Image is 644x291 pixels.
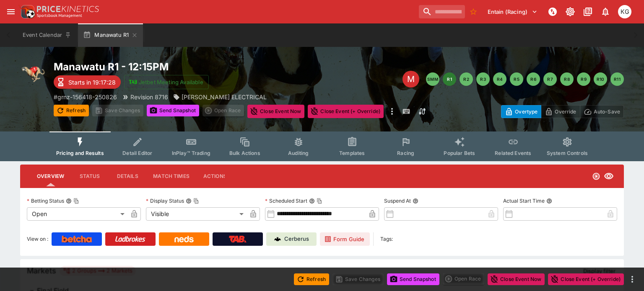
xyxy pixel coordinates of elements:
span: Detail Editor [122,150,152,156]
div: Start From [501,105,624,118]
button: Display filter [578,264,621,278]
button: Refresh [54,105,89,116]
img: Betcha [62,236,92,242]
button: No Bookmarks [467,5,480,18]
img: Neds [174,236,193,242]
div: Event type filters [49,131,595,161]
label: View on : [27,232,48,246]
button: Overtype [501,105,541,118]
div: split button [203,105,244,116]
h5: Markets [27,266,56,276]
img: jetbet-logo.svg [129,78,137,86]
span: Pricing and Results [56,150,104,156]
p: Scheduled Start [265,197,307,204]
div: 2 Groups 2 Markets [63,266,132,276]
button: Documentation [580,4,595,19]
button: Select Tenant [483,5,543,18]
p: Auto-Save [594,107,620,116]
button: Copy To Clipboard [317,198,322,204]
div: PAUL CLARIDGE ELECTRICAL [173,93,267,101]
button: Actual Start Time [546,198,552,204]
button: R4 [493,72,506,86]
button: R5 [510,72,523,86]
span: Bulk Actions [229,150,260,156]
p: Revision 8716 [130,93,168,101]
p: [PERSON_NAME] ELECTRICAL [182,93,267,101]
label: Tags: [380,232,393,246]
button: R2 [460,72,473,86]
button: Status [71,166,109,186]
div: Edit Meeting [402,71,419,88]
button: Manawatu R1 [78,23,143,47]
p: Actual Start Time [503,197,545,204]
h2: Copy To Clipboard [54,60,339,73]
button: Close Event Now [488,273,545,285]
button: Toggle light/dark mode [563,4,578,19]
nav: pagination navigation [426,72,624,86]
button: R1 [443,72,456,86]
input: search [419,5,465,18]
button: R10 [594,72,607,86]
span: Templates [339,150,365,156]
button: R3 [476,72,490,86]
button: Refresh [294,273,329,285]
span: Auditing [288,150,309,156]
p: Suspend At [384,197,411,204]
img: PriceKinetics Logo [18,3,35,20]
img: Cerberus [274,236,281,242]
button: Override [541,105,580,118]
div: split button [443,273,484,285]
a: Cerberus [266,232,317,246]
button: Send Snapshot [147,105,199,116]
button: open drawer [3,4,18,19]
button: Close Event Now [247,105,304,118]
span: Popular Bets [444,150,475,156]
p: Copy To Clipboard [54,93,117,101]
button: Match Times [146,166,196,186]
div: Kevin Gutschlag [618,5,631,18]
button: Scheduled StartCopy To Clipboard [309,198,315,204]
button: R8 [560,72,574,86]
span: Related Events [495,150,531,156]
svg: Visible [604,171,614,181]
p: Betting Status [27,197,64,204]
svg: Open [592,172,600,180]
img: Sportsbook Management [37,14,82,18]
p: Overtype [515,107,538,116]
button: Copy To Clipboard [193,198,199,204]
img: Ladbrokes [115,236,145,242]
button: Copy To Clipboard [73,198,79,204]
button: R11 [610,72,624,86]
button: more [387,105,397,118]
button: Betting StatusCopy To Clipboard [66,198,72,204]
p: Display Status [146,197,184,204]
button: R7 [543,72,557,86]
span: Racing [397,150,414,156]
img: TabNZ [229,236,247,242]
button: Event Calendar [18,23,76,47]
button: Display StatusCopy To Clipboard [186,198,192,204]
button: R6 [527,72,540,86]
button: Jetbet Meeting Available [124,75,209,89]
button: more [627,274,637,284]
button: Actions [196,166,234,186]
div: Open [27,207,127,221]
button: SMM [426,72,439,86]
button: Close Event (+ Override) [308,105,384,118]
img: greyhound_racing.png [20,60,47,87]
button: Send Snapshot [387,273,439,285]
button: Kevin Gutschlag [615,3,634,21]
button: Overview [30,166,71,186]
button: Auto-Save [580,105,624,118]
button: Details [109,166,146,186]
span: System Controls [547,150,588,156]
img: PriceKinetics [37,6,99,12]
p: Cerberus [284,235,309,243]
button: Close Event (+ Override) [548,273,624,285]
span: InPlay™ Trading [172,150,210,156]
button: R9 [577,72,590,86]
button: Notifications [598,4,613,19]
button: Suspend At [413,198,418,204]
a: Form Guide [320,232,370,246]
p: Starts in 19:17:28 [68,78,116,87]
